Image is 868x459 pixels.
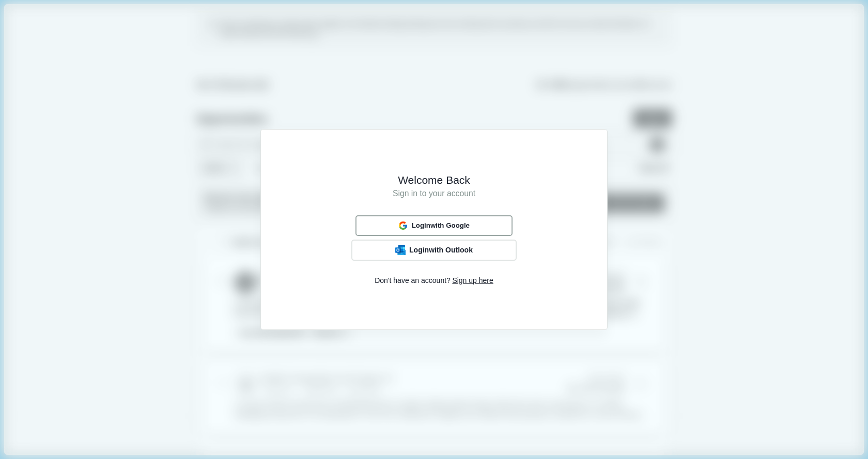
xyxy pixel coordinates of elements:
span: Login with Outlook [409,246,473,255]
button: Loginwith Google [355,215,513,235]
h1: Welcome Back [275,173,593,187]
button: Outlook LogoLoginwith Outlook [351,240,517,260]
span: Don't have an account? [375,275,451,286]
span: Sign up here [452,275,493,286]
span: Login with Google [412,221,470,230]
img: Outlook Logo [395,245,406,255]
h1: Sign in to your account [275,187,593,200]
